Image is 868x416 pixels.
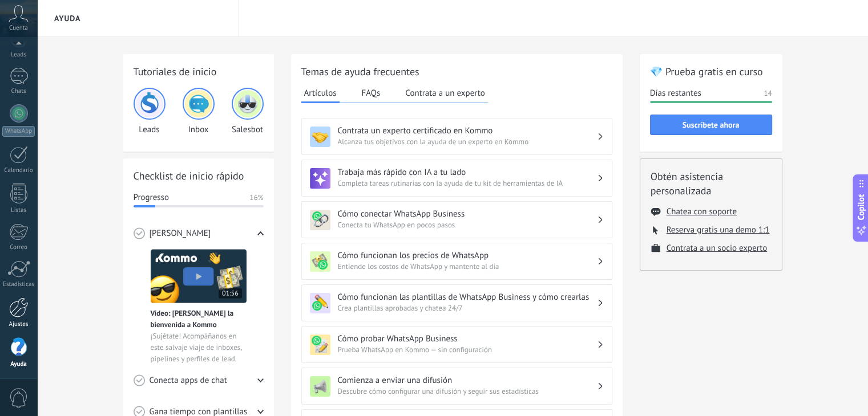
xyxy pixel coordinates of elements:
span: Días restantes [650,88,701,99]
span: ¡Sujétate! Acompáñanos en este salvaje viaje de inboxes, pipelines y perfiles de lead. [151,331,247,365]
span: Completa tareas rutinarias con la ayuda de tu kit de herramientas de IA [338,178,597,189]
span: [PERSON_NAME] [150,228,211,239]
h3: Comienza a enviar una difusión [338,375,597,386]
span: Cuenta [9,25,28,32]
h3: Trabaja más rápido con IA a tu lado [338,167,597,178]
img: Meet video [151,249,247,303]
div: Listas [2,207,35,214]
div: Salesbot [232,88,264,135]
span: Progresso [134,192,169,203]
div: Ayuda [2,361,35,368]
h2: Tutoriales de inicio [134,64,264,79]
button: Contrata a un experto [402,84,487,101]
span: Entiende los costos de WhatsApp y mantente al día [338,261,597,272]
button: FAQs [359,84,383,101]
div: Leads [2,51,35,59]
div: Ajustes [2,321,35,328]
span: Crea plantillas aprobadas y chatea 24/7 [338,303,597,314]
span: Prueba WhatsApp en Kommo — sin configuración [338,344,597,356]
h2: Temas de ayuda frecuentes [301,64,612,79]
span: 14 [764,88,772,99]
div: Estadísticas [2,281,35,288]
span: Conecta apps de chat [150,375,227,386]
button: Artículos [301,84,340,103]
div: Calendario [2,167,35,174]
h2: 💎 Prueba gratis en curso [650,64,772,79]
h3: Cómo funcionan los precios de WhatsApp [338,250,597,261]
span: Alcanza tus objetivos con la ayuda de un experto en Kommo [338,136,597,148]
span: Copilot [855,194,867,221]
div: Correo [2,244,35,251]
span: 16% [249,192,263,203]
span: Suscríbete ahora [683,121,740,129]
span: Conecta tu WhatsApp en pocos pasos [338,219,597,231]
h3: Cómo probar WhatsApp Business [338,333,597,344]
div: WhatsApp [2,126,35,137]
button: Chatea con soporte [667,206,737,217]
span: Descubre cómo configurar una difusión y seguir sus estadísticas [338,386,597,397]
button: Contrata a un socio experto [667,243,768,254]
button: Reserva gratis una demo 1:1 [667,225,770,235]
h3: Contrata un experto certificado en Kommo [338,125,597,136]
span: Vídeo: [PERSON_NAME] la bienvenida a Kommo [151,308,247,331]
div: Leads [134,88,165,135]
h2: Checklist de inicio rápido [134,169,264,183]
h2: Obtén asistencia personalizada [651,169,772,198]
button: Suscríbete ahora [650,115,772,135]
div: Chats [2,88,35,95]
div: Inbox [183,88,215,135]
h3: Cómo funcionan las plantillas de WhatsApp Business y cómo crearlas [338,292,597,303]
h3: Cómo conectar WhatsApp Business [338,209,597,219]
